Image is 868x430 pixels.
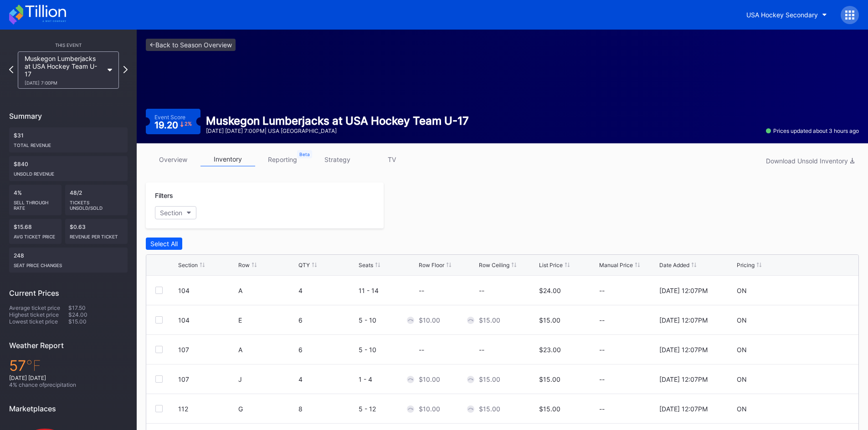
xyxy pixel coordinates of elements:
[659,346,708,354] div: [DATE] 12:07PM
[178,405,236,413] div: 112
[14,139,123,148] div: Total Revenue
[200,152,255,167] a: inventory
[178,287,236,294] div: 104
[9,311,68,318] div: Highest ticket price
[9,341,128,350] div: Weather Report
[255,152,310,167] a: reporting
[150,240,178,248] div: Select All
[479,287,484,294] div: --
[298,262,310,268] div: QTY
[419,287,424,294] div: --
[737,375,747,383] div: ON
[599,405,657,413] div: --
[154,114,185,121] div: Event Score
[737,287,747,294] div: ON
[766,157,854,165] div: Download Unsold Inventory
[359,262,373,268] div: Seats
[178,346,236,354] div: 107
[9,248,128,273] div: 248
[238,375,296,383] div: J
[26,357,41,374] span: ℉
[479,346,484,354] div: --
[659,287,708,294] div: [DATE] 12:07PM
[419,316,440,324] div: $10.00
[659,262,689,268] div: Date Added
[68,318,128,325] div: $15.00
[25,80,103,86] div: [DATE] 7:00PM
[419,375,440,383] div: $10.00
[9,219,62,244] div: $15.68
[155,192,375,199] div: Filters
[154,121,192,130] div: 19.20
[599,287,657,294] div: --
[185,121,192,126] div: 2 %
[25,55,103,86] div: Muskegon Lumberjacks at USA Hockey Team U-17
[9,381,128,388] div: 4 % chance of precipitation
[238,405,296,413] div: G
[746,11,818,19] div: USA Hockey Secondary
[65,185,128,215] div: 48/2
[206,127,469,134] div: [DATE] [DATE] 7:00PM | USA [GEOGRAPHIC_DATA]
[9,357,128,374] div: 57
[298,405,356,413] div: 8
[359,316,416,324] div: 5 - 10
[146,238,182,250] button: Select All
[238,287,296,294] div: A
[761,155,859,167] button: Download Unsold Inventory
[599,375,657,383] div: --
[539,262,563,268] div: List Price
[68,311,128,318] div: $24.00
[479,405,500,413] div: $15.00
[737,316,747,324] div: ON
[298,375,356,383] div: 4
[70,230,123,239] div: Revenue per ticket
[14,196,57,211] div: Sell Through Rate
[146,152,200,167] a: overview
[9,318,68,325] div: Lowest ticket price
[740,6,834,23] button: USA Hockey Secondary
[737,405,747,413] div: ON
[359,346,416,354] div: 5 - 10
[659,375,708,383] div: [DATE] 12:07PM
[155,206,196,219] button: Section
[298,346,356,354] div: 6
[359,375,416,383] div: 1 - 4
[178,262,198,268] div: Section
[146,39,236,51] a: <-Back to Season Overview
[539,287,561,294] div: $24.00
[9,156,128,181] div: $840
[9,127,128,152] div: $31
[737,262,755,268] div: Pricing
[419,346,424,354] div: --
[9,404,128,413] div: Marketplaces
[737,346,747,354] div: ON
[310,152,365,167] a: strategy
[14,230,57,239] div: Avg ticket price
[659,316,708,324] div: [DATE] 12:07PM
[9,288,128,298] div: Current Prices
[479,262,509,268] div: Row Ceiling
[65,219,128,244] div: $0.63
[479,316,500,324] div: $15.00
[238,346,296,354] div: A
[9,304,68,311] div: Average ticket price
[238,316,296,324] div: E
[298,287,356,294] div: 4
[9,42,128,48] div: This Event
[70,196,123,211] div: Tickets Unsold/Sold
[14,259,123,268] div: seat price changes
[539,316,560,324] div: $15.00
[9,185,62,215] div: 4%
[206,114,469,127] div: Muskegon Lumberjacks at USA Hockey Team U-17
[178,316,236,324] div: 104
[178,375,236,383] div: 107
[9,111,128,121] div: Summary
[599,316,657,324] div: --
[160,209,182,217] div: Section
[298,316,356,324] div: 6
[479,375,500,383] div: $15.00
[419,262,444,268] div: Row Floor
[14,167,123,177] div: Unsold Revenue
[359,405,416,413] div: 5 - 12
[539,375,560,383] div: $15.00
